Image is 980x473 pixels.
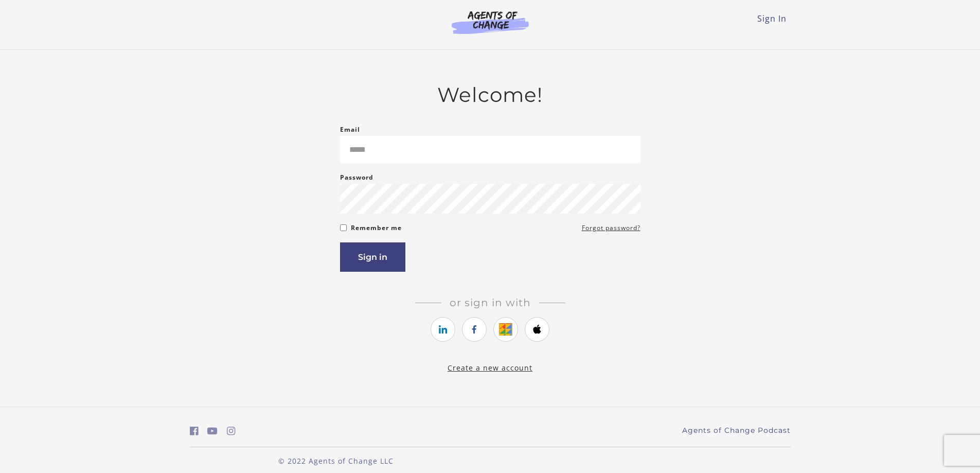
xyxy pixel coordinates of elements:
[207,426,218,436] i: https://www.youtube.com/c/AgentsofChangeTestPrepbyMeaganMitchell (Open in a new window)
[190,426,199,436] i: https://www.facebook.com/groups/aswbtestprep (Open in a new window)
[227,426,236,436] i: https://www.instagram.com/agentsofchangeprep/ (Open in a new window)
[441,296,539,309] span: Or sign in with
[190,424,199,439] a: https://www.facebook.com/groups/aswbtestprep (Open in a new window)
[682,425,791,436] a: Agents of Change Podcast
[441,10,540,34] img: Agents of Change Logo
[757,13,787,24] a: Sign In
[493,317,518,342] a: https://courses.thinkific.com/users/auth/google?ss%5Breferral%5D=&ss%5Buser_return_to%5D=&ss%5Bvi...
[340,242,405,272] button: Sign in
[462,317,487,342] a: https://courses.thinkific.com/users/auth/facebook?ss%5Breferral%5D=&ss%5Buser_return_to%5D=&ss%5B...
[340,124,360,136] label: Email
[340,171,373,184] label: Password
[525,317,549,342] a: https://courses.thinkific.com/users/auth/apple?ss%5Breferral%5D=&ss%5Buser_return_to%5D=&ss%5Bvis...
[448,363,532,373] a: Create a new account
[207,424,218,439] a: https://www.youtube.com/c/AgentsofChangeTestPrepbyMeaganMitchell (Open in a new window)
[340,83,640,107] h2: Welcome!
[227,424,236,439] a: https://www.instagram.com/agentsofchangeprep/ (Open in a new window)
[351,222,402,234] label: Remember me
[431,317,455,342] a: https://courses.thinkific.com/users/auth/linkedin?ss%5Breferral%5D=&ss%5Buser_return_to%5D=&ss%5B...
[582,222,640,234] a: Forgot password?
[190,456,482,466] p: © 2022 Agents of Change LLC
